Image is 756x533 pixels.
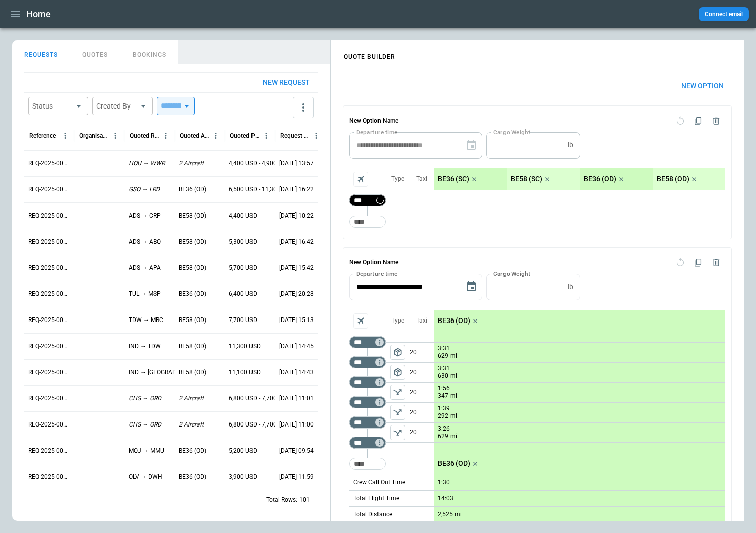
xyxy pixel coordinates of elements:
p: REQ-2025-000247 [28,290,70,298]
p: CHS → ORD [129,394,161,403]
p: IND → [GEOGRAPHIC_DATA] [129,368,205,377]
div: Not found [349,396,386,408]
p: 1:56 [438,385,450,392]
p: MQJ → MMU [129,447,164,455]
p: [DATE] 15:42 [279,264,314,272]
label: Departure time [356,269,398,278]
p: BE58 (OD) [179,211,206,220]
h6: New Option Name [349,112,398,130]
p: [DATE] 11:59 [279,473,314,481]
button: Quoted Price column menu [260,129,273,142]
p: [DATE] 16:22 [279,185,314,194]
p: mi [455,510,462,519]
button: left aligned [390,405,405,420]
p: TDW → MRC [129,316,163,325]
p: 2,525 [438,511,453,518]
button: Organisation column menu [109,129,122,142]
span: Aircraft selection [353,313,368,329]
p: BE58 (OD) [657,175,689,183]
label: Cargo Weight [493,269,530,278]
div: Created By [96,101,137,111]
p: 20 [410,363,434,382]
h6: New Option Name [349,254,398,272]
p: mi [450,372,457,380]
p: REQ-2025-000245 [28,342,70,351]
div: Not found [349,336,386,348]
p: BE58 (OD) [179,368,206,377]
label: Cargo Weight [493,128,530,136]
p: REQ-2025-000244 [28,368,70,377]
button: Choose date, selected date is Aug 13, 2025 [461,277,481,297]
span: Type of sector [390,425,405,440]
p: 6,800 USD - 7,700 USD [229,394,290,403]
button: Request Created At (UTC-05:00) column menu [310,129,323,142]
span: Duplicate quote option [689,254,707,272]
button: more [293,97,314,118]
p: BE58 (OD) [179,264,206,272]
p: ADS → ABQ [129,238,161,246]
p: BE36 (OD) [179,473,206,481]
p: 14:03 [438,495,453,502]
button: REQUESTS [12,40,70,64]
div: Quoted Route [130,132,159,139]
span: Type of sector [390,365,405,380]
span: Delete quote option [707,112,725,130]
span: Delete quote option [707,254,725,272]
h4: QUOTE BUILDER [332,43,407,65]
p: 3,900 USD [229,473,257,481]
p: REQ-2025-000249 [28,238,70,246]
div: Too short [349,416,386,429]
p: 6,500 USD - 11,300 USD [229,185,293,194]
p: REQ-2025-000250 [28,211,70,220]
p: OLV → DWH [129,473,162,481]
p: [DATE] 09:54 [279,447,314,455]
p: [DATE] 16:42 [279,238,314,246]
p: 1:30 [438,479,450,486]
p: ADS → CRP [129,211,161,220]
p: 2 Aircraft [179,159,204,168]
p: 7,700 USD [229,316,257,325]
span: Type of sector [390,405,405,420]
p: BE58 (OD) [179,342,206,351]
div: Quoted Aircraft [180,132,209,139]
button: Quoted Route column menu [159,129,172,142]
p: Type [391,316,404,325]
span: Aircraft selection [353,172,368,187]
p: 5,200 USD [229,447,257,455]
p: REQ-2025-000241 [28,447,70,455]
p: REQ-2025-000248 [28,264,70,272]
label: Departure time [356,128,398,136]
p: BE36 (OD) [179,290,206,298]
div: Too short [349,458,386,470]
p: BE36 (OD) [179,185,206,194]
p: mi [450,352,457,360]
p: 20 [410,423,434,442]
div: scrollable content [434,168,725,190]
p: Total Rows: [266,496,297,504]
p: ADS → APA [129,264,161,272]
button: BOOKINGS [120,40,179,64]
p: [DATE] 13:57 [279,159,314,168]
button: New request [255,73,318,92]
p: BE36 (OD) [438,459,470,468]
p: BE36 (OD) [438,316,470,325]
p: 4,400 USD [229,211,257,220]
button: Connect email [699,7,749,21]
p: 20 [410,383,434,402]
p: 2 Aircraft [179,394,204,403]
p: REQ-2025-000242 [28,420,70,429]
p: Total Distance [353,510,392,519]
span: Type of sector [390,385,405,400]
p: 20 [410,403,434,422]
span: Reset quote option [671,254,689,272]
p: 11,300 USD [229,342,261,351]
p: mi [450,432,457,441]
p: BE58 (SC) [511,175,542,183]
p: BE36 (OD) [179,447,206,455]
p: BE58 (OD) [179,316,206,325]
p: REQ-2025-000252 [28,159,70,168]
button: left aligned [390,365,405,380]
p: lb [568,141,573,149]
p: 3:31 [438,345,450,352]
p: mi [450,392,457,400]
